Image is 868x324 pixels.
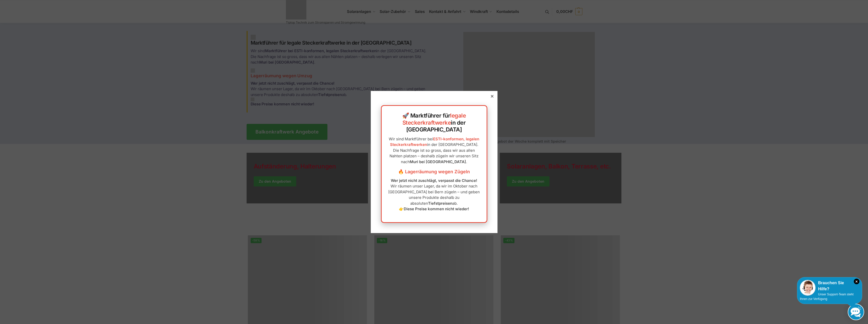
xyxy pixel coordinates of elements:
[854,279,859,284] i: Schließen
[387,178,482,212] p: Wir räumen unser Lager, da wir im Oktober nach [GEOGRAPHIC_DATA] bei Bern zügeln – und geben unse...
[387,168,482,175] h3: 🔥 Lagerräumung wegen Zügeln
[800,293,854,301] span: Unser Support-Team steht Ihnen zur Verfügung
[387,136,482,165] p: Wir sind Marktführer bei in der [GEOGRAPHIC_DATA]. Die Nachfrage ist so gross, dass wir aus allen...
[391,178,477,183] strong: Wer jetzt nicht zuschlägt, verpasst die Chance!
[390,137,479,147] a: ESTI-konformen, legalen Steckerkraftwerken
[402,112,466,126] a: legale Steckerkraftwerke
[800,280,859,292] div: Brauchen Sie Hilfe?
[410,159,466,164] strong: Muri bei [GEOGRAPHIC_DATA]
[387,112,482,133] h2: 🚀 Marktführer für in der [GEOGRAPHIC_DATA]
[428,201,452,206] strong: Tiefstpreisen
[404,206,469,211] strong: Diese Preise kommen nicht wieder!
[800,280,816,296] img: Customer service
